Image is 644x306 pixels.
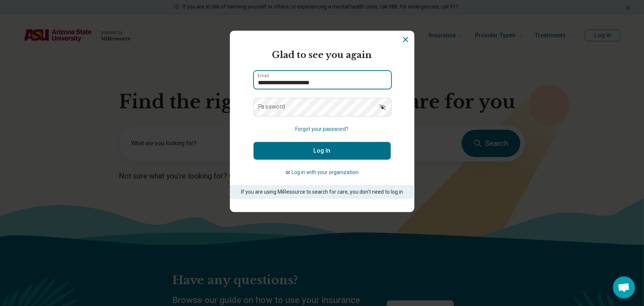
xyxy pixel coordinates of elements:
label: Email [258,74,269,78]
h2: Glad to see you again [254,48,391,62]
button: Forgot your password? [296,125,349,133]
p: or [254,169,391,176]
button: Log In [254,142,391,160]
button: Log in with your organization [292,169,358,176]
label: Password [258,104,285,110]
section: Login Dialog [230,31,414,212]
p: If you are using MiResource to search for care, you don’t need to log in [240,188,404,196]
button: Show password [375,98,391,116]
button: Dismiss [401,35,410,44]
